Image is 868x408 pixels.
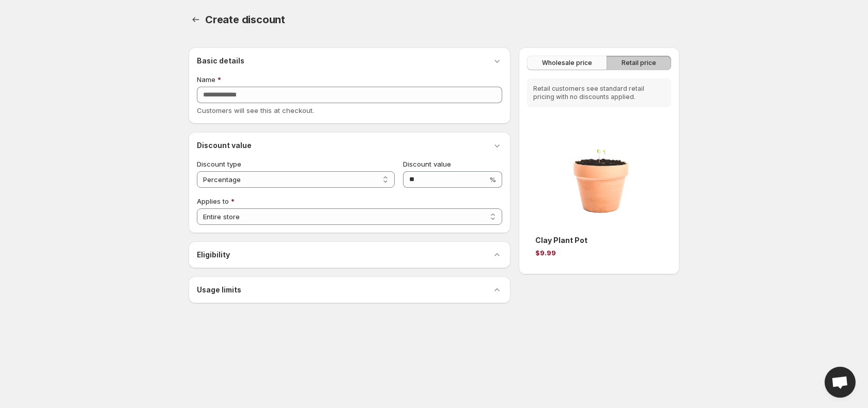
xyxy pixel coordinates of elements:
[403,160,451,168] span: Discount value
[825,367,856,398] div: Open chat
[197,106,314,115] span: Customers will see this at checkout.
[489,175,496,184] span: %
[197,285,241,295] h3: Usage limits
[622,59,656,67] span: Retail price
[197,56,244,66] h3: Basic details
[542,59,592,67] span: Wholesale price
[205,13,285,26] span: Create discount
[535,249,556,257] span: $9.99
[197,140,252,151] h3: Discount value
[535,235,663,246] h3: Clay Plant Pot
[533,85,665,101] p: Retail customers see standard retail pricing with no discounts applied.
[197,75,215,84] span: Name
[527,56,607,70] button: Wholesale price
[197,197,229,205] span: Applies to
[527,116,671,219] img: Clay Plant Pot
[607,56,671,70] button: Retail price
[197,160,241,168] span: Discount type
[197,250,230,260] h3: Eligibility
